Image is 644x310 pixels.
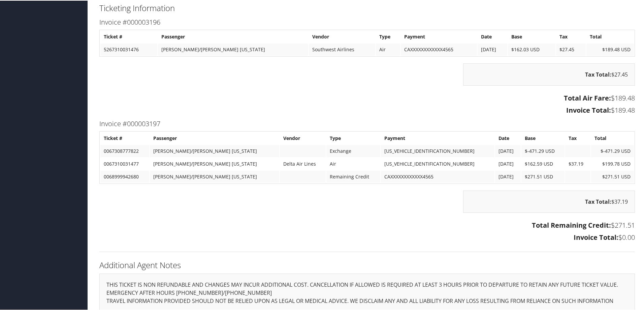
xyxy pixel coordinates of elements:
[591,144,634,157] td: $-471.29 USD
[586,43,634,55] td: $189.48 USD
[574,232,618,241] strong: Invoice Total:
[532,220,611,229] strong: Total Remaining Credit:
[326,144,380,157] td: Exchange
[381,170,494,182] td: CAXXXXXXXXXXXX4565
[99,118,635,128] h3: Invoice #000003197
[326,170,380,182] td: Remaining Credit
[591,170,634,182] td: $271.51 USD
[99,259,635,270] h2: Additional Agent Notes
[585,197,611,205] strong: Tax Total:
[521,144,564,157] td: $-471.29 USD
[280,157,326,169] td: Delta Air Lines
[158,43,308,55] td: [PERSON_NAME]/[PERSON_NAME] [US_STATE]
[585,70,611,78] strong: Tax Total:
[478,43,507,55] td: [DATE]
[586,30,634,42] th: Total
[376,43,400,55] td: Air
[478,30,507,42] th: Date
[99,220,635,229] h3: $271.51
[591,132,634,144] th: Total
[565,157,590,169] td: $37.19
[326,157,380,169] td: Air
[401,30,477,42] th: Payment
[309,30,375,42] th: Vendor
[100,170,149,182] td: 0068999942680
[100,132,149,144] th: Ticket #
[99,232,635,242] h3: $0.00
[150,144,279,157] td: [PERSON_NAME]/[PERSON_NAME] [US_STATE]
[521,132,564,144] th: Base
[495,132,521,144] th: Date
[99,2,635,13] h2: Ticketing Information
[100,30,157,42] th: Ticket #
[591,157,634,169] td: $199.78 USD
[508,30,555,42] th: Base
[150,132,279,144] th: Passenger
[150,170,279,182] td: [PERSON_NAME]/[PERSON_NAME] [US_STATE]
[566,105,611,114] strong: Invoice Total:
[565,132,590,144] th: Tax
[381,157,494,169] td: [US_VEHICLE_IDENTIFICATION_NUMBER]
[309,43,375,55] td: Southwest Airlines
[158,30,308,42] th: Passenger
[280,132,326,144] th: Vendor
[99,17,635,26] h3: Invoice #000003196
[100,157,149,169] td: 0067310031477
[521,170,564,182] td: $271.51 USD
[495,157,521,169] td: [DATE]
[381,144,494,157] td: [US_VEHICLE_IDENTIFICATION_NUMBER]
[495,170,521,182] td: [DATE]
[495,144,521,157] td: [DATE]
[150,157,279,169] td: [PERSON_NAME]/[PERSON_NAME] [US_STATE]
[463,63,635,85] div: $27.45
[381,132,494,144] th: Payment
[556,43,585,55] td: $27.45
[100,144,149,157] td: 0067308777822
[556,30,585,42] th: Tax
[100,43,157,55] td: 5267310031476
[564,93,611,102] strong: Total Air Fare:
[376,30,400,42] th: Type
[521,157,564,169] td: $162.59 USD
[508,43,555,55] td: $162.03 USD
[99,105,635,114] h3: $189.48
[401,43,477,55] td: CAXXXXXXXXXXXX4565
[326,132,380,144] th: Type
[463,190,635,212] div: $37.19
[106,296,628,305] p: TRAVEL INFORMATION PROVIDED SHOULD NOT BE RELIED UPON AS LEGAL OR MEDICAL ADVICE. WE DISCLAIM ANY...
[99,93,635,102] h3: $189.48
